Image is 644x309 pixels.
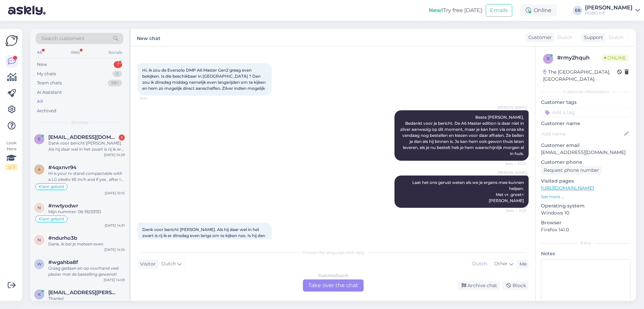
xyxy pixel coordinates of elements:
span: Hi, ik zou de Eversolo DMP A6 Master Gen2 graag even bekijken. Is die beschikbaar in [GEOGRAPHIC_... [142,68,267,91]
div: Hi is your tv stand compactable with a LG oledtv 65 inch and if yes , after I order when will be ... [48,170,125,183]
div: [DATE] 14:31 [105,223,125,228]
span: Search customers [42,35,84,42]
p: Customer tags [541,99,631,106]
div: Archived [37,108,56,114]
div: Dank voor bericht [PERSON_NAME]. Als hij daar wel in het zwart is rij ik er dinsdag even langs om... [48,140,125,152]
b: New! [429,7,443,13]
p: Operating system [541,202,631,209]
span: Laat het ons gerust weten als we je ergens mee kunnen helpen. Met vr. groet< [PERSON_NAME] [412,180,525,203]
div: Dutch [469,259,490,269]
p: Customer name [541,120,631,127]
span: 4 [38,167,41,172]
span: Seen ✓ 10:20 [501,161,527,166]
div: Socials [107,48,123,57]
div: [DATE] 10:15 [105,191,125,196]
button: Emails [486,4,512,17]
div: Block [502,281,529,290]
p: See more ... [541,194,631,200]
span: Klant gebeld [39,217,64,221]
div: Choose the language and reply [138,249,529,256]
div: Web [69,48,81,57]
div: All [36,48,43,57]
div: Graag gedaan en op voorhand veel plezier met de bestelling gewenst! [48,265,125,277]
div: [DATE] 14:10 [104,247,125,252]
div: Online [520,4,557,16]
span: Dank voor bericht [PERSON_NAME]. Als hij daar wel in het zwart is rij ik er dinsdag even langs om... [142,227,266,244]
div: Dutch to Dutch [318,273,348,279]
span: [PERSON_NAME] [498,105,527,110]
div: The [GEOGRAPHIC_DATA], [GEOGRAPHIC_DATA] [543,69,617,83]
span: n [38,205,41,210]
div: # rmy2hquh [557,54,601,62]
p: Notes [541,250,631,257]
span: All chats [71,119,88,125]
div: All [37,98,43,105]
div: Thanks! [48,296,125,302]
input: Add a tag [541,107,631,117]
span: Dutch [557,34,572,41]
div: Request phone number [541,166,602,175]
span: Other [494,261,508,267]
div: EB [573,6,582,15]
div: [DATE] 14:09 [104,277,125,282]
p: Customer phone [541,159,631,166]
div: Support [581,34,603,41]
div: 1 [119,134,125,141]
span: Seen ✓ 10:21 [501,208,527,213]
div: My chats [37,71,56,77]
span: #4qxnvr94 [48,164,76,170]
div: Mijn nummer: 06-19233132 [48,209,125,215]
div: HOBO hifi [585,10,633,16]
label: New chat [137,33,160,42]
div: Customer [526,34,552,41]
span: Beste [PERSON_NAME], Bedankt voor je bericht. De A6 Master edition is daar niet in zilver aanwezi... [400,115,525,156]
span: Online [601,54,629,62]
span: 10:13 [140,96,165,101]
span: kacper.gorski@hotmail.co.uk [48,289,118,296]
div: 99+ [108,80,122,86]
span: w [37,262,42,267]
span: #ndurho3b [48,235,77,241]
div: Me [517,261,527,268]
div: Try free [DATE]: [429,6,483,14]
span: e [38,137,41,142]
p: Firefox 141.0 [541,226,631,233]
p: Windows 10 [541,209,631,217]
span: Klant gebeld [39,185,64,189]
div: Look Here [5,140,17,170]
span: [PERSON_NAME] [498,170,527,175]
div: AI Assistant [37,89,62,96]
span: n [38,237,41,242]
div: Dank, ik bel je meteen even. [48,241,125,247]
span: #wgahba8f [48,259,78,265]
div: Team chats [37,80,62,86]
div: [PERSON_NAME] [585,5,633,10]
p: Visited pages [541,178,631,185]
div: Take over the chat [303,279,364,292]
input: Add name [541,130,623,138]
span: erwin@beekbol.com [48,134,118,140]
span: Dutch [609,34,624,41]
div: [DATE] 10:29 [104,152,125,157]
div: Customer information [541,89,631,95]
div: Extra [541,240,631,246]
span: k [38,292,41,297]
div: 1 [114,61,122,68]
div: 2 / 3 [5,164,17,170]
p: Browser [541,219,631,226]
p: Customer email [541,142,631,149]
a: [PERSON_NAME]HOBO hifi [585,5,640,16]
a: [URL][DOMAIN_NAME] [541,185,594,191]
span: r [547,56,550,61]
div: New [37,61,47,68]
span: #nwtyodwr [48,203,78,209]
img: Askly Logo [5,34,18,47]
div: 0 [112,71,122,77]
span: Dutch [161,260,176,268]
p: [EMAIL_ADDRESS][DOMAIN_NAME] [541,149,631,156]
div: Visitor [138,261,156,268]
div: Archive chat [458,281,500,290]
